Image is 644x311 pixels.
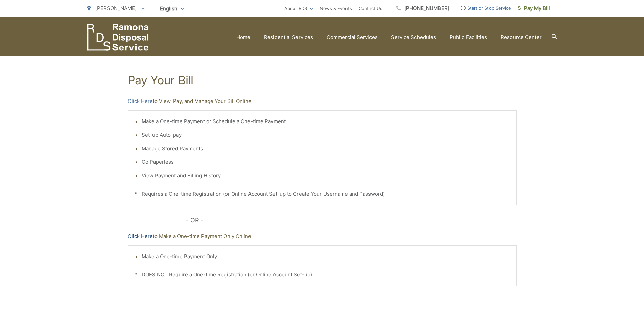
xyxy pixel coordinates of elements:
a: Home [236,33,251,41]
li: View Payment and Billing History [142,172,509,180]
a: Click Here [128,232,153,240]
a: Public Facilities [450,33,487,41]
li: Go Paperless [142,158,509,166]
a: EDCD logo. Return to the homepage. [87,24,149,51]
p: - OR - [186,215,517,225]
li: Manage Stored Payments [142,145,509,153]
p: * DOES NOT Require a One-time Registration (or Online Account Set-up) [135,271,509,279]
span: English [155,3,189,15]
span: Pay My Bill [518,4,550,13]
a: Click Here [128,97,153,105]
a: Residential Services [264,33,313,41]
a: Contact Us [359,4,382,13]
li: Set-up Auto-pay [142,131,509,139]
a: Resource Center [501,33,542,41]
li: Make a One-time Payment or Schedule a One-time Payment [142,117,509,126]
li: Make a One-time Payment Only [142,252,509,261]
a: About RDS [284,4,313,13]
span: [PERSON_NAME] [95,5,137,12]
p: to View, Pay, and Manage Your Bill Online [128,97,517,105]
h1: Pay Your Bill [128,73,517,87]
a: News & Events [320,4,352,13]
a: Service Schedules [391,33,436,41]
p: * Requires a One-time Registration (or Online Account Set-up to Create Your Username and Password) [135,190,509,198]
a: Commercial Services [327,33,378,41]
p: to Make a One-time Payment Only Online [128,232,517,240]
